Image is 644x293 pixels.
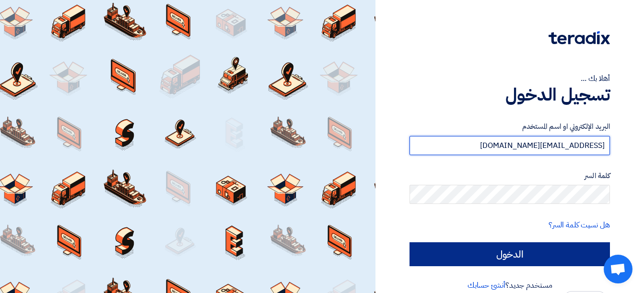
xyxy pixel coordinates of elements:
label: كلمة السر [410,170,610,181]
input: الدخول [410,242,610,266]
a: هل نسيت كلمة السر؟ [549,219,610,231]
div: أهلا بك ... [410,73,610,84]
a: Open chat [604,255,632,283]
a: أنشئ حسابك [468,280,505,291]
img: Teradix logo [549,31,610,45]
div: مستخدم جديد؟ [410,280,610,291]
input: أدخل بريد العمل الإلكتروني او اسم المستخدم الخاص بك ... [410,136,610,155]
label: البريد الإلكتروني او اسم المستخدم [410,121,610,132]
h1: تسجيل الدخول [410,84,610,105]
